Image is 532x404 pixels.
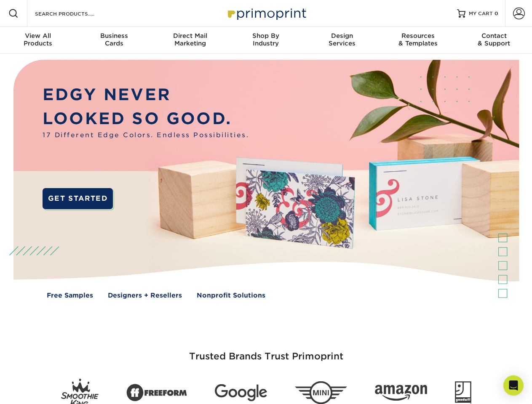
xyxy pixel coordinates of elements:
a: GET STARTED [43,188,113,209]
iframe: Google Customer Reviews [2,378,72,401]
a: Resources& Templates [380,27,456,54]
a: DesignServices [304,27,380,54]
div: Industry [228,32,304,47]
div: Services [304,32,380,47]
a: Nonprofit Solutions [197,291,265,300]
p: LOOKED SO GOOD. [43,107,249,131]
div: Cards [76,32,152,47]
span: Shop By [228,32,304,40]
span: MY CART [469,10,493,17]
a: Designers + Resellers [108,291,182,300]
a: Free Samples [47,291,93,300]
p: EDGY NEVER [43,83,249,107]
span: Resources [380,32,456,40]
input: SEARCH PRODUCTS..... [34,8,116,19]
a: Shop ByIndustry [228,27,304,54]
span: 17 Different Edge Colors. Endless Possibilities. [43,130,249,140]
span: Design [304,32,380,40]
span: Direct Mail [152,32,228,40]
img: Goodwill [455,381,471,404]
span: 0 [495,11,498,16]
img: Google [215,384,267,401]
div: Marketing [152,32,228,47]
img: Amazon [375,385,427,401]
img: Primoprint [224,4,308,22]
a: BusinessCards [76,27,152,54]
h3: Trusted Brands Trust Primoprint [20,331,513,372]
div: Open Intercom Messenger [503,375,524,396]
a: Contact& Support [456,27,532,54]
span: Business [76,32,152,40]
div: & Support [456,32,532,47]
a: Direct MailMarketing [152,27,228,54]
div: & Templates [380,32,456,47]
span: Contact [456,32,532,40]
